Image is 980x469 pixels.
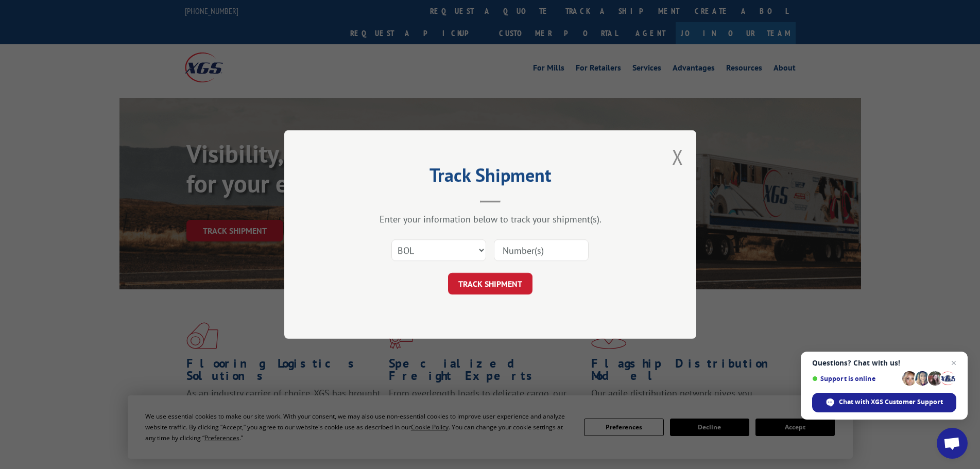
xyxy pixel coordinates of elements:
[812,359,956,367] span: Questions? Chat with us!
[672,143,683,170] button: Close modal
[812,375,899,383] span: Support is online
[448,273,532,294] button: TRACK SHIPMENT
[336,213,645,225] div: Enter your information below to track your shipment(s).
[336,168,645,187] h2: Track Shipment
[937,428,968,459] div: Open chat
[812,393,956,412] div: Chat with XGS Customer Support
[948,357,960,369] span: Close chat
[494,239,589,261] input: Number(s)
[839,397,943,407] span: Chat with XGS Customer Support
